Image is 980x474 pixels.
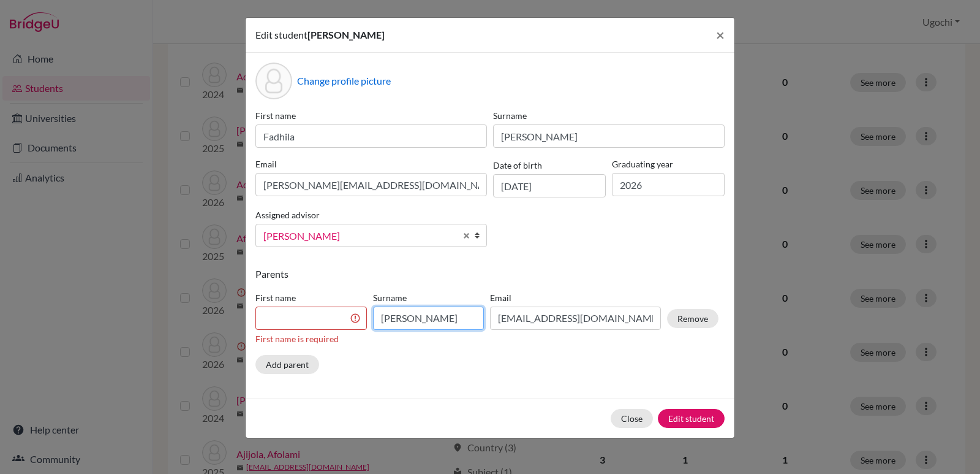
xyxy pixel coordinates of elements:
[493,109,725,122] label: Surname
[255,355,319,374] button: Add parent
[255,267,725,281] p: Parents
[255,63,292,99] div: Profile picture
[255,208,320,221] label: Assigned advisor
[255,291,367,304] label: First name
[307,29,385,40] span: [PERSON_NAME]
[255,332,367,345] div: First name is required
[255,109,487,122] label: First name
[667,309,718,328] button: Remove
[373,291,484,304] label: Surname
[255,158,487,170] label: Email
[493,159,542,172] label: Date of birth
[255,29,307,40] span: Edit student
[612,158,725,170] label: Graduating year
[611,409,653,428] button: Close
[716,26,725,44] span: ×
[658,409,725,428] button: Edit student
[263,228,456,244] span: [PERSON_NAME]
[493,174,606,197] input: dd/mm/yyyy
[706,18,734,52] button: Close
[490,291,661,304] label: Email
